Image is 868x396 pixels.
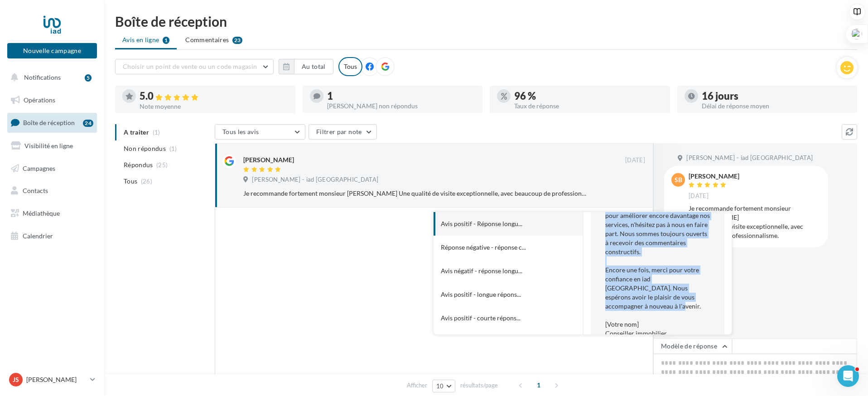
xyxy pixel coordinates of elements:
div: Je recommande fortement monsieur [PERSON_NAME] Une qualité de visite exceptionnelle, avec beaucou... [243,189,586,198]
button: Notifications 5 [5,68,95,87]
button: Avis positif - longue répons... [434,283,558,306]
div: 96 % [514,91,663,101]
span: Répondus [124,160,153,169]
div: Je recommande fortement monsieur [PERSON_NAME] Une qualité de visite exceptionnelle, avec beaucou... [689,204,821,240]
div: 24 [83,120,93,127]
button: Avis positif - Réponse longu... [434,212,558,236]
button: Modèle de réponse [653,338,732,354]
span: Boîte de réception [23,119,75,126]
span: Campagnes [23,164,55,172]
div: [PERSON_NAME] [243,155,294,164]
span: Avis positif - courte répons... [441,314,521,323]
a: JS [PERSON_NAME] [7,371,97,388]
div: Note moyenne [140,103,288,110]
button: Filtrer par note [309,124,377,140]
p: [PERSON_NAME] [26,375,87,384]
span: JS [13,375,19,384]
span: [DATE] [625,156,645,164]
span: Calendrier [23,232,53,240]
span: Notifications [24,73,61,81]
a: Calendrier [5,227,99,246]
button: Au total [279,59,333,74]
a: Médiathèque [5,204,99,223]
span: Afficher [407,381,427,390]
span: Avis négatif - réponse longu... [441,266,522,275]
div: 16 jours [702,91,850,101]
span: (26) [141,178,152,185]
div: Taux de réponse [514,103,663,109]
button: Réponse négative - réponse c... [434,236,558,259]
button: Avis positif - courte répons... [434,306,558,330]
button: Nouvelle campagne [7,43,97,58]
div: Tous [338,57,362,76]
a: Visibilité en ligne [5,136,99,155]
div: 5 [85,74,92,82]
div: 1 [327,91,476,101]
span: sb [675,175,682,184]
div: Boîte de réception [115,14,857,28]
button: Choisir un point de vente ou un code magasin [115,59,274,74]
a: Campagnes [5,159,99,178]
span: 10 [436,382,444,390]
iframe: Intercom live chat [837,365,859,387]
span: (25) [156,161,168,169]
button: Avis négatif - réponse longu... [434,259,558,283]
span: [DATE] [689,192,709,200]
div: [PERSON_NAME] non répondus [327,103,476,109]
a: Contacts [5,181,99,200]
button: 10 [432,380,455,392]
span: (1) [169,145,177,152]
span: Commentaires [185,35,229,44]
span: Tous les avis [222,128,259,135]
div: [PERSON_NAME] [689,173,739,179]
span: Avis positif - longue répons... [441,290,521,299]
span: [PERSON_NAME] - iad [GEOGRAPHIC_DATA] [686,154,813,162]
a: Opérations [5,91,99,110]
span: Médiathèque [23,209,60,217]
span: Tous [124,177,137,186]
button: Tous les avis [215,124,305,140]
span: [PERSON_NAME] - iad [GEOGRAPHIC_DATA] [252,176,378,184]
span: Réponse négative - réponse c... [441,243,526,252]
span: Opérations [24,96,55,104]
span: 1 [531,378,546,392]
span: Visibilité en ligne [24,142,73,150]
span: Non répondus [124,144,166,153]
a: Boîte de réception24 [5,113,99,132]
span: Choisir un point de vente ou un code magasin [123,63,257,70]
div: Délai de réponse moyen [702,103,850,109]
div: 23 [232,37,243,44]
div: 5.0 [140,91,288,101]
span: Avis positif - Réponse longu... [441,219,522,228]
span: Contacts [23,187,48,194]
span: résultats/page [460,381,498,390]
button: Au total [294,59,333,74]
